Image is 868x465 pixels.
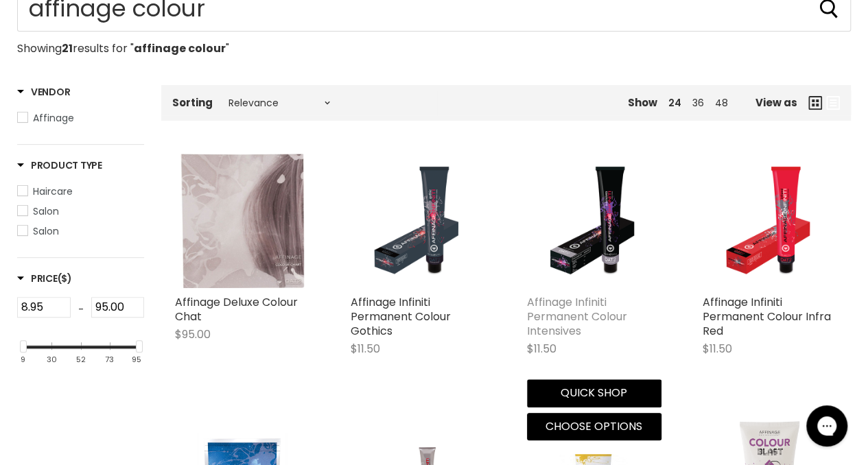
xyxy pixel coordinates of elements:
[172,97,213,108] label: Sorting
[17,184,144,199] a: Haircare
[17,85,70,99] h3: Vendor
[541,154,647,288] img: Affinage Infiniti Permanent Colour Intensives
[527,154,661,288] a: Affinage Infiniti Permanent Colour Intensives
[351,341,380,357] span: $11.50
[132,355,141,363] div: 95
[17,43,851,55] p: Showing results for " "
[17,272,72,285] span: Price
[62,40,73,56] strong: 21
[527,379,661,407] button: Quick shop
[17,110,144,126] a: Affinage
[91,297,145,318] input: Max Price
[17,224,144,239] a: Salon
[17,158,102,172] h3: Product Type
[717,154,823,288] img: Affinage Infiniti Permanent Colour Infra Red
[351,154,485,288] a: Affinage Infiniti Permanent Colour Gothics
[58,272,72,285] span: ($)
[76,355,86,363] div: 52
[715,96,728,110] a: 48
[17,204,144,219] a: Salon
[703,294,831,339] a: Affinage Infiniti Permanent Colour Infra Red
[33,224,59,238] span: Salon
[17,297,71,318] input: Min Price
[47,355,57,363] div: 30
[365,154,471,288] img: Affinage Infiniti Permanent Colour Gothics
[527,294,627,339] a: Affinage Infiniti Permanent Colour Intensives
[703,154,837,288] a: Affinage Infiniti Permanent Colour Infra Red
[628,95,657,110] span: Show
[703,341,732,357] span: $11.50
[668,96,681,110] a: 24
[21,355,25,363] div: 9
[33,204,59,218] span: Salon
[33,184,73,198] span: Haircare
[692,96,704,110] a: 36
[175,326,211,342] span: $95.00
[799,401,854,451] iframe: Gorgias live chat messenger
[546,418,642,434] span: Choose options
[71,297,91,322] div: -
[527,341,556,357] span: $11.50
[33,111,74,125] span: Affinage
[527,413,661,440] button: Choose options
[105,355,114,363] div: 73
[175,154,309,288] a: Affinage Deluxe Colour Chat
[180,154,304,288] img: Affinage Deluxe Colour Chat
[351,294,451,339] a: Affinage Infiniti Permanent Colour Gothics
[755,97,797,108] span: View as
[175,294,298,324] a: Affinage Deluxe Colour Chat
[17,272,72,285] h3: Price($)
[134,40,226,56] strong: affinage colour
